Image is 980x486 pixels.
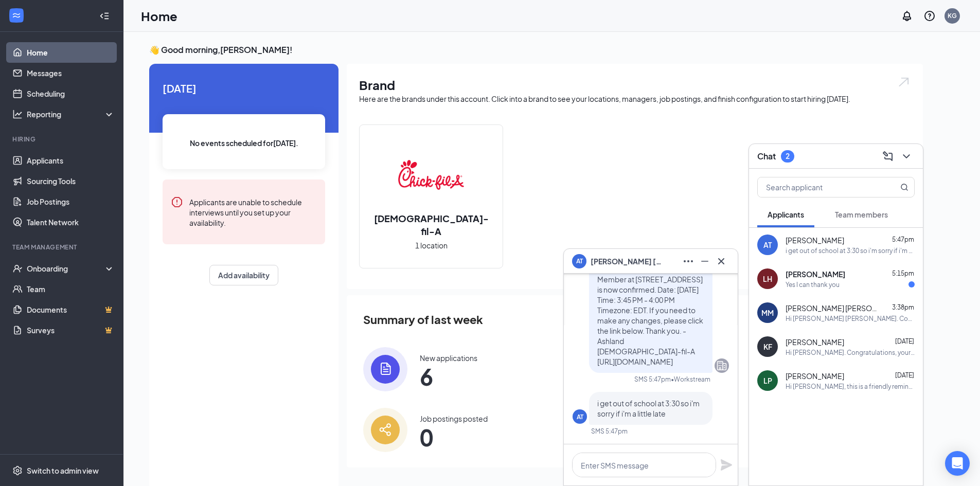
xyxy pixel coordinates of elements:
a: Applicants [27,150,115,171]
span: i get out of school at 3:30 so i'm sorry if i'm a little late [597,399,700,418]
a: DocumentsCrown [27,299,115,320]
div: 2 [786,152,790,160]
div: Team Management [12,243,113,251]
div: Open Intercom Messenger [945,451,970,476]
div: MM [761,308,774,318]
span: [DATE] [895,337,914,345]
div: Yes I can thank you [786,280,840,289]
div: Hi [PERSON_NAME], this is a friendly reminder. Please select an interview time slot for your Fron... [786,382,915,391]
span: [DATE] [163,80,325,96]
span: [PERSON_NAME] [PERSON_NAME] [591,256,663,267]
span: 3:38pm [892,303,914,311]
span: 1 location [415,240,448,251]
div: LH [763,274,772,284]
span: [PERSON_NAME] [786,337,844,347]
span: [DATE] [895,371,914,379]
button: ChevronDown [898,148,915,165]
span: Team members [835,210,888,219]
button: Ellipses [680,253,697,269]
div: Onboarding [27,263,106,274]
div: Hi [PERSON_NAME] [PERSON_NAME]. Congratulations, your onsite interview with [DEMOGRAPHIC_DATA]-fi... [786,314,915,323]
svg: UserCheck [12,263,23,274]
svg: Collapse [99,11,110,21]
svg: WorkstreamLogo [11,10,22,21]
input: Search applicant [758,177,880,197]
span: 6 [420,367,477,386]
span: [PERSON_NAME] [786,269,845,279]
span: [PERSON_NAME] [786,235,844,245]
div: Reporting [27,109,115,119]
div: SMS 5:47pm [591,427,628,436]
svg: Analysis [12,109,23,119]
div: Hi [PERSON_NAME]. Congratulations, your meeting with [DEMOGRAPHIC_DATA]-fil-A for Dayshift Front ... [786,348,915,357]
h2: [DEMOGRAPHIC_DATA]-fil-A [360,212,503,238]
div: Switch to admin view [27,465,99,476]
div: New applications [420,353,477,363]
img: icon [363,347,407,391]
svg: Ellipses [682,255,694,267]
svg: Error [171,196,183,208]
svg: Cross [715,255,727,267]
img: open.6027fd2a22e1237b5b06.svg [897,76,911,88]
span: [PERSON_NAME] [786,371,844,381]
span: 0 [420,428,488,446]
div: LP [763,375,772,386]
a: Scheduling [27,83,115,104]
h1: Brand [359,76,911,94]
button: Cross [713,253,729,269]
button: Minimize [697,253,713,269]
span: 5:15pm [892,269,914,277]
h1: Home [141,7,177,25]
a: Team [27,279,115,299]
a: Job Postings [27,191,115,212]
span: Applicants [768,210,804,219]
svg: Minimize [699,255,711,267]
a: Messages [27,63,115,83]
div: Here are the brands under this account. Click into a brand to see your locations, managers, job p... [359,94,911,104]
img: Chick-fil-A [398,142,464,208]
svg: Company [716,359,728,372]
span: 5:47pm [892,236,914,243]
svg: ComposeMessage [882,150,894,163]
div: i get out of school at 3:30 so i'm sorry if i'm a little late [786,246,915,255]
img: icon [363,408,407,452]
span: • Workstream [671,375,710,384]
a: Sourcing Tools [27,171,115,191]
div: Applicants are unable to schedule interviews until you set up your availability. [189,196,317,228]
svg: Plane [720,459,733,471]
a: SurveysCrown [27,320,115,340]
svg: Notifications [901,10,913,22]
div: KF [763,341,772,352]
div: AT [763,240,772,250]
div: SMS 5:47pm [634,375,671,384]
a: Home [27,42,115,63]
svg: Settings [12,465,23,476]
div: Hiring [12,135,113,143]
a: Talent Network [27,212,115,232]
h3: 👋 Good morning, [PERSON_NAME] ! [149,44,923,56]
h3: Chat [757,151,776,162]
button: Add availability [209,265,278,285]
div: KG [948,11,957,20]
span: No events scheduled for [DATE] . [190,137,298,149]
div: Job postings posted [420,413,488,424]
div: AT [577,412,583,421]
span: Summary of last week [363,311,483,329]
button: ComposeMessage [880,148,896,165]
span: [PERSON_NAME] [PERSON_NAME] [786,303,878,313]
svg: MagnifyingGlass [900,183,908,191]
svg: ChevronDown [900,150,913,163]
svg: QuestionInfo [923,10,936,22]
